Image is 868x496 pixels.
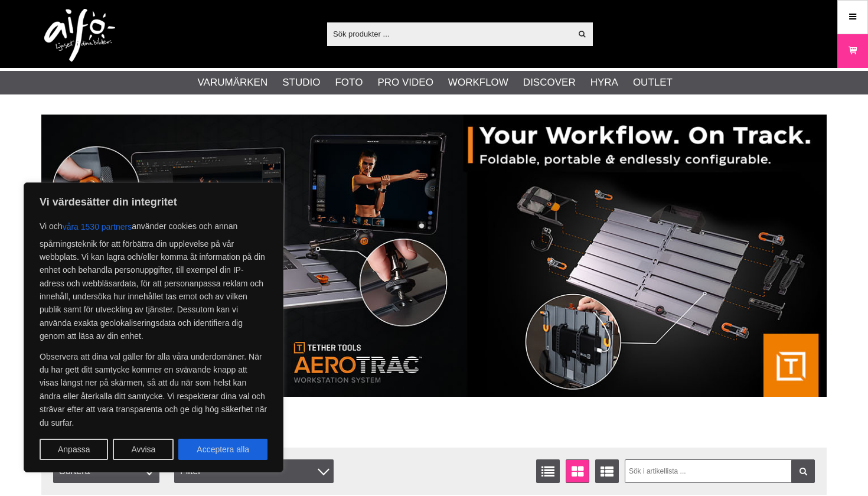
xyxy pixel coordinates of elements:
[113,439,174,460] button: Avvisa
[625,459,815,483] input: Sök i artikellista ...
[40,195,267,209] p: Vi värdesätter din integritet
[63,216,132,237] button: våra 1530 partners
[44,9,115,62] img: logo.png
[282,75,320,90] a: Studio
[327,25,571,43] input: Sök produkter ...
[40,439,108,460] button: Anpassa
[377,75,433,90] a: Pro Video
[633,75,673,90] a: Outlet
[198,75,268,90] a: Varumärken
[791,459,815,483] a: Filtrera
[523,75,576,90] a: Discover
[40,216,267,343] p: Vi och använder cookies och annan spårningsteknik för att förbättra din upplevelse på vår webbpla...
[41,115,827,397] img: Annons:007 banner-header-aerotrac-1390x500.jpg
[178,439,267,460] button: Acceptera alla
[335,75,363,90] a: Foto
[590,75,618,90] a: Hyra
[24,182,283,472] div: Vi värdesätter din integritet
[536,459,560,483] a: Listvisning
[40,350,267,429] p: Observera att dina val gäller för alla våra underdomäner. När du har gett ditt samtycke kommer en...
[448,75,508,90] a: Workflow
[595,459,619,483] a: Utökad listvisning
[566,459,589,483] a: Fönstervisning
